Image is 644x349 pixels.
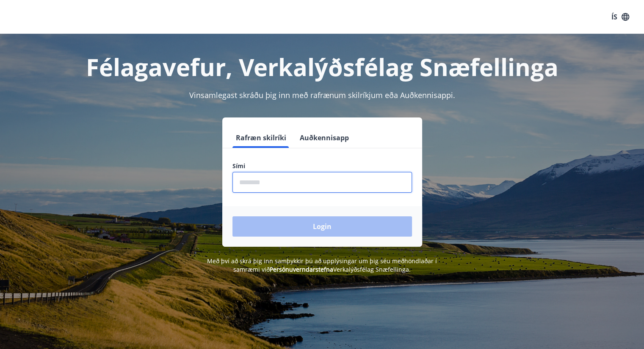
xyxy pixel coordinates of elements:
[607,9,634,25] button: ÍS
[189,90,455,100] span: Vinsamlegast skráðu þig inn með rafrænum skilríkjum eða Auðkennisappi.
[296,128,352,148] button: Auðkennisapp
[232,128,290,148] button: Rafræn skilríki
[270,265,333,273] a: Persónuverndarstefna
[232,162,412,170] label: Sími
[207,257,437,273] span: Með því að skrá þig inn samþykkir þú að upplýsingar um þig séu meðhöndlaðar í samræmi við Verkalý...
[28,51,617,83] h1: Félagavefur, Verkalýðsfélag Snæfellinga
